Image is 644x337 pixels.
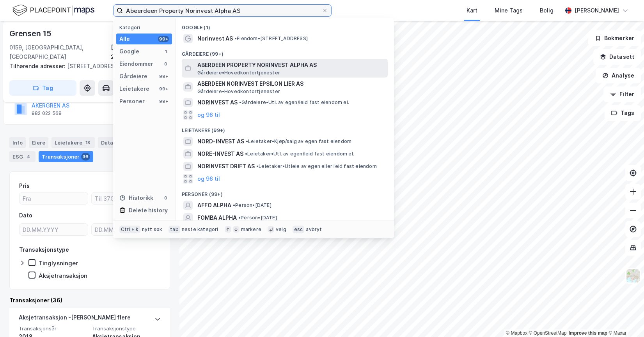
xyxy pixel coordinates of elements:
span: NORE-INVEST AS [197,149,243,159]
div: Pris [19,181,30,191]
div: esc [293,226,305,233]
div: velg [276,226,286,233]
div: ESG [9,151,35,162]
div: Personer (99+) [176,185,394,199]
span: Eiendom • [STREET_ADDRESS] [234,35,308,42]
span: Leietaker • Utl. av egen/leid fast eiendom el. [245,151,354,157]
input: Søk på adresse, matrikkel, gårdeiere, leietakere eller personer [123,5,322,16]
div: Datasett [98,137,137,148]
div: 4 [25,153,32,161]
div: 99+ [158,36,169,42]
span: • [233,202,235,208]
div: 0 [163,61,169,67]
button: Tags [605,105,641,121]
input: Fra [20,192,88,204]
span: NORINVEST AS [197,98,238,107]
div: [GEOGRAPHIC_DATA], 208/1 [111,43,170,62]
div: Bolig [540,6,554,15]
div: 982 022 568 [32,110,62,116]
div: Kategori [119,25,172,30]
div: Leietakere [119,84,149,94]
span: Norinvest AS [197,34,233,43]
span: • [245,151,247,157]
div: Aksjetransaksjon [39,272,87,279]
input: Til 370000000 [92,192,160,204]
span: Gårdeiere • Hovedkontortjenester [197,70,280,76]
span: • [238,215,241,221]
input: DD.MM.YYYY [20,224,88,235]
span: Gårdeiere • Hovedkontortjenester [197,88,280,95]
div: Eiere [29,137,48,148]
div: Gårdeiere (99+) [176,45,394,59]
div: Kontrollprogram for chat [605,300,644,337]
span: Gårdeiere • Utl. av egen/leid fast eiendom el. [239,99,349,106]
button: og 96 til [197,110,220,120]
a: OpenStreetMap [529,330,567,336]
span: • [239,99,241,105]
span: Person • [DATE] [233,202,271,208]
span: ABERDEEN PROPERTY NORINVEST ALPHA AS [197,60,385,70]
span: ABERDEEN NORINVEST EPSILON LIER AS [197,79,385,88]
span: • [256,163,259,169]
div: Grensen 15 [9,27,53,40]
a: Mapbox [506,330,527,336]
span: Person • [DATE] [238,215,277,221]
button: Datasett [593,49,641,65]
div: Leietakere (99+) [176,121,394,135]
div: Google (1) [176,18,394,32]
div: 18 [84,139,92,146]
div: Delete history [129,206,168,215]
div: 99+ [158,73,169,79]
div: 99+ [158,98,169,104]
div: [STREET_ADDRESS] [9,62,164,71]
span: Leietaker • Utleie av egen eller leid fast eiendom [256,163,377,169]
iframe: Chat Widget [605,300,644,337]
div: Leietakere [51,137,95,148]
div: 99+ [158,86,169,92]
button: Bokmerker [588,30,641,46]
div: neste kategori [182,226,218,233]
div: Historikk [119,193,153,203]
div: avbryt [306,226,322,233]
div: tab [169,226,180,233]
div: Transaksjonstype [19,245,69,254]
img: logo.f888ab2527a4732fd821a326f86c7f29.svg [12,4,94,17]
input: DD.MM.YYYY [92,224,160,235]
span: FOMBA ALPHA [197,213,237,222]
div: 0159, [GEOGRAPHIC_DATA], [GEOGRAPHIC_DATA] [9,43,111,62]
button: Analyse [596,68,641,83]
div: Transaksjoner (36) [9,296,170,305]
div: [PERSON_NAME] [575,6,619,15]
div: Aksjetransaksjon - [PERSON_NAME] flere [19,313,131,325]
div: Alle [119,34,130,44]
div: Info [9,137,26,148]
div: nytt søk [142,226,163,233]
button: Filter [603,86,641,102]
button: Tag [9,80,76,96]
span: • [246,138,248,144]
div: Google [119,47,139,56]
img: Z [626,268,640,283]
button: og 96 til [197,174,220,183]
div: Ctrl + k [119,226,140,233]
div: markere [241,226,261,233]
span: Transaksjonstype [92,325,161,332]
div: Kart [467,6,477,15]
span: Transaksjonsår [19,325,87,332]
div: 1 [163,48,169,55]
div: Eiendommer [119,59,153,69]
div: Personer [119,97,145,106]
a: Improve this map [569,330,607,336]
div: 0 [163,195,169,201]
div: Gårdeiere [119,72,147,81]
div: Transaksjoner [39,151,93,162]
span: AFFO ALPHA [197,201,231,210]
div: Dato [19,211,32,220]
span: Leietaker • Kjøp/salg av egen fast eiendom [246,138,351,145]
div: 36 [81,153,90,161]
span: NORINVEST DRIFT AS [197,162,255,171]
span: NORD-INVEST AS [197,137,244,146]
div: Mine Tags [495,6,523,15]
div: Tinglysninger [39,259,78,267]
span: • [234,35,237,41]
